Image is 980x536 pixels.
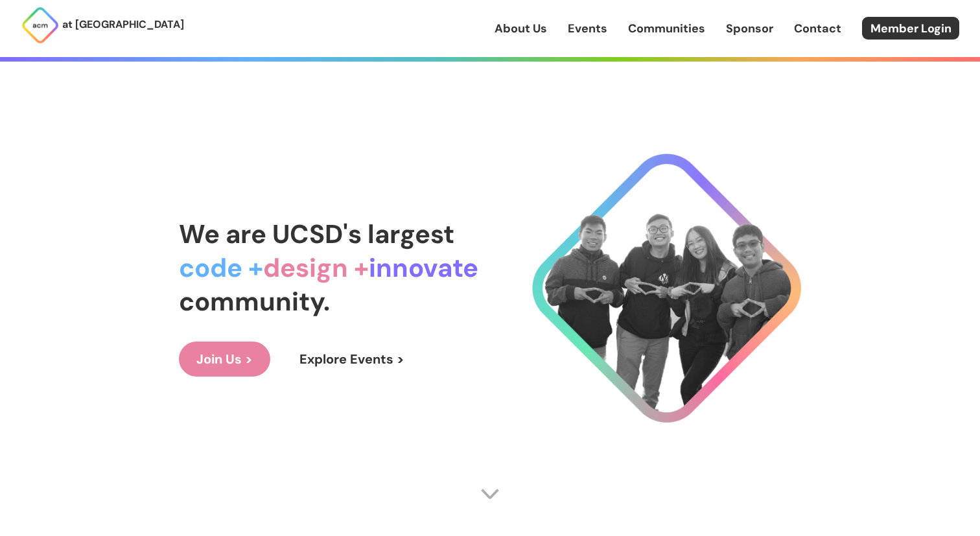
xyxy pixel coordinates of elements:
[179,217,454,251] span: We are UCSD's largest
[495,20,547,37] a: About Us
[480,484,500,504] img: Scroll Arrow
[62,16,184,33] p: at [GEOGRAPHIC_DATA]
[179,251,263,285] span: code +
[726,20,773,37] a: Sponsor
[179,342,270,377] a: Join Us >
[282,342,422,377] a: Explore Events >
[21,6,184,45] a: at [GEOGRAPHIC_DATA]
[21,6,60,45] img: ACM Logo
[369,251,478,285] span: innovate
[628,20,705,37] a: Communities
[179,285,330,318] span: community.
[568,20,607,37] a: Events
[532,154,801,423] img: Cool Logo
[862,17,959,40] a: Member Login
[794,20,841,37] a: Contact
[263,251,369,285] span: design +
